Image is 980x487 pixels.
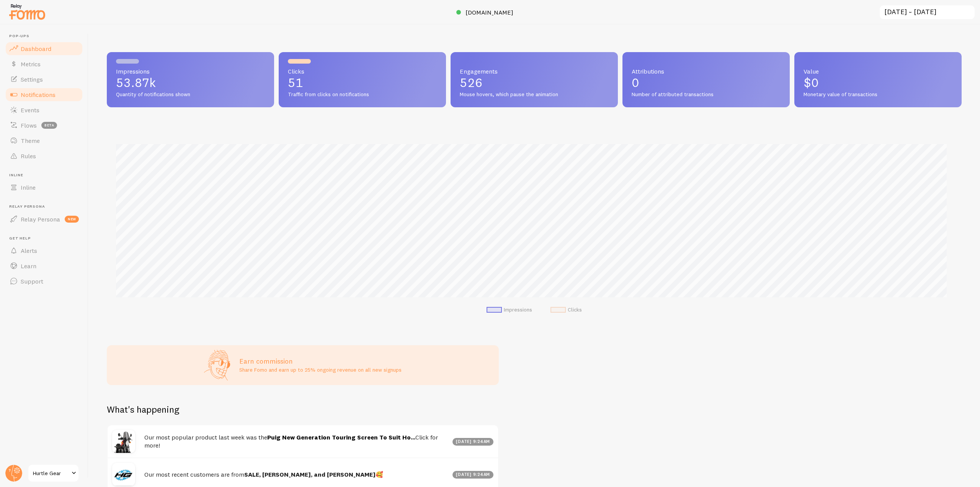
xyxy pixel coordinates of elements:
span: Inline [21,184,36,191]
p: Share Fomo and earn up to 25% ongoing revenue on all new signups [239,366,402,374]
h4: Our most popular product last week was the Click for more! [144,433,448,449]
a: Flows beta [5,118,83,133]
p: 51 [288,77,437,89]
span: Clicks [288,68,437,74]
a: Support [5,274,83,289]
a: Puig New Generation Touring Screen To Suit Ho... [267,433,415,441]
span: Metrics [21,60,41,68]
a: Inline [5,180,83,195]
span: Settings [21,75,43,83]
span: Mouse hovers, which pause the animation [460,91,609,98]
span: Dashboard [21,45,51,52]
span: Attributions [632,68,781,74]
a: Rules [5,148,83,164]
span: Rules [21,152,36,160]
a: Relay Persona new [5,212,83,227]
span: Events [21,106,39,114]
a: Theme [5,133,83,148]
span: Relay Persona [21,215,60,223]
a: Events [5,102,83,118]
a: Learn [5,258,83,274]
span: Relay Persona [9,204,83,209]
span: Pop-ups [9,34,83,39]
span: Hurtle Gear [33,469,69,478]
strong: SALE, [PERSON_NAME], and [PERSON_NAME] [244,471,376,478]
span: new [65,216,79,223]
h3: Earn commission [239,357,402,366]
span: beta [41,122,57,129]
span: Inline [9,173,83,178]
h4: Our most recent customers are from 🥰 [144,471,448,479]
li: Clicks [550,307,582,313]
a: Metrics [5,56,83,72]
div: [DATE] 9:24am [452,471,494,479]
span: Value [804,68,952,74]
a: Dashboard [5,41,83,56]
h2: What's happening [107,403,179,415]
span: Support [21,277,43,285]
span: Engagements [460,68,609,74]
span: Get Help [9,236,83,241]
img: fomo-relay-logo-orange.svg [8,2,46,21]
span: Notifications [21,91,56,98]
span: Alerts [21,247,37,254]
a: Notifications [5,87,83,102]
a: Hurtle Gear [28,464,79,482]
span: Monetary value of transactions [804,91,952,98]
span: Traffic from clicks on notifications [288,91,437,98]
li: Impressions [487,307,532,313]
span: Theme [21,137,40,144]
span: Quantity of notifications shown [116,91,265,98]
a: Alerts [5,243,83,258]
span: Number of attributed transactions [632,91,781,98]
span: $0 [804,75,819,90]
div: [DATE] 9:24am [452,438,494,446]
p: 0 [632,77,781,89]
span: Flows [21,121,37,129]
a: Settings [5,72,83,87]
span: Learn [21,262,36,270]
p: 526 [460,77,609,89]
p: 53.87k [116,77,265,89]
span: Impressions [116,68,265,74]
